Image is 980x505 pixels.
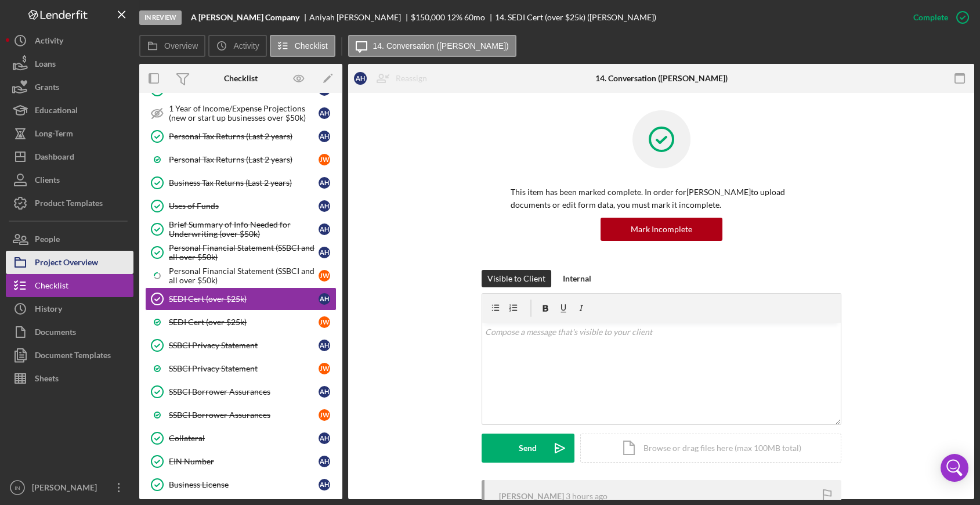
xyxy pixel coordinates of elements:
div: A H [319,200,330,212]
div: J W [319,363,330,374]
button: People [6,228,133,251]
div: Checklist [35,274,68,300]
div: [PERSON_NAME] [29,476,104,502]
div: Open Intercom Messenger [941,454,968,482]
div: [PERSON_NAME] [499,492,564,501]
button: IN[PERSON_NAME] [6,476,133,499]
button: Internal [557,270,597,287]
div: A H [354,72,367,85]
button: Clients [6,168,133,192]
button: Mark Incomplete [601,218,722,241]
a: Personal Tax Returns (Last 2 years)AH [145,125,337,148]
div: Complete [913,6,948,29]
button: Dashboard [6,145,133,168]
div: Project Overview [35,251,98,277]
div: Mark Incomplete [631,218,692,241]
label: 14. Conversation ([PERSON_NAME]) [373,41,509,50]
div: J W [319,316,330,328]
a: EIN NumberAH [145,450,337,473]
div: SSBCI Borrower Assurances [169,410,319,420]
div: In Review [139,10,182,25]
div: Product Templates [35,192,103,218]
div: Personal Financial Statement (SSBCI and all over $50k) [169,243,319,262]
div: A H [319,386,330,398]
span: $150,000 [411,12,445,22]
div: Long-Term [35,122,73,148]
div: SSBCI Borrower Assurances [169,387,319,396]
button: Overview [139,35,205,57]
label: Activity [233,41,259,50]
div: Internal [563,270,591,287]
a: SEDI Cert (over $25k)JW [145,311,337,334]
button: Visible to Client [482,270,551,287]
div: Business License [169,480,319,489]
a: SSBCI Borrower AssurancesJW [145,403,337,427]
button: Document Templates [6,344,133,367]
a: SSBCI Privacy StatementAH [145,334,337,357]
a: Personal Financial Statement (SSBCI and all over $50k)AH [145,241,337,264]
div: A H [319,131,330,142]
button: Checklist [270,35,335,57]
a: Uses of FundsAH [145,194,337,218]
div: Send [519,434,537,463]
div: Brief Summary of Info Needed for Underwriting (over $50k) [169,220,319,239]
div: Personal Tax Returns (Last 2 years) [169,155,319,164]
div: Grants [35,75,59,102]
button: History [6,297,133,320]
a: Brief Summary of Info Needed for Underwriting (over $50k)AH [145,218,337,241]
button: Checklist [6,274,133,297]
div: SSBCI Privacy Statement [169,341,319,350]
div: Document Templates [35,344,111,370]
div: A H [319,432,330,444]
div: Aniyah [PERSON_NAME] [309,13,411,22]
div: 60 mo [464,13,485,22]
div: 1 Year of Income/Expense Projections (new or start up businesses over $50k) [169,104,319,122]
div: A H [319,340,330,351]
div: J W [319,270,330,282]
div: EIN Number [169,457,319,466]
div: Activity [35,29,63,55]
button: Loans [6,52,133,75]
button: AHReassign [348,67,439,90]
button: Documents [6,320,133,344]
time: 2025-10-03 14:27 [566,492,607,501]
div: A H [319,247,330,258]
a: Personal Financial Statement (SSBCI and all over $50k)JW [145,264,337,287]
div: A H [319,456,330,467]
button: Educational [6,99,133,122]
a: CollateralAH [145,427,337,450]
div: SEDI Cert (over $25k) [169,294,319,304]
div: A H [319,223,330,235]
div: Uses of Funds [169,201,319,211]
b: A [PERSON_NAME] Company [191,13,299,22]
a: Business Tax Returns (Last 2 years)AH [145,171,337,194]
button: Grants [6,75,133,99]
div: 14. Conversation ([PERSON_NAME]) [595,74,728,83]
label: Overview [164,41,198,50]
button: Send [482,434,574,463]
div: A H [319,177,330,189]
div: Educational [35,99,78,125]
label: Checklist [295,41,328,50]
button: Sheets [6,367,133,390]
div: Dashboard [35,145,74,171]
div: Personal Financial Statement (SSBCI and all over $50k) [169,266,319,285]
div: Clients [35,168,60,194]
div: A H [319,479,330,490]
button: Activity [6,29,133,52]
button: Long-Term [6,122,133,145]
div: J W [319,154,330,165]
p: This item has been marked complete. In order for [PERSON_NAME] to upload documents or edit form d... [511,186,812,212]
button: Project Overview [6,251,133,274]
button: Activity [208,35,266,57]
